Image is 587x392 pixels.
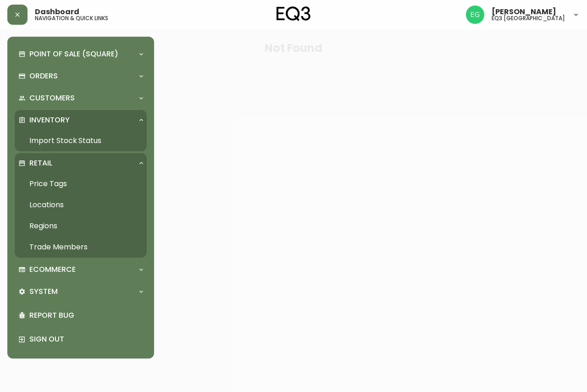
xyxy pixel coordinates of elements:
[15,327,147,351] div: Sign Out
[15,194,147,215] a: Locations
[29,287,58,297] p: System
[29,115,70,125] p: Inventory
[35,16,108,21] h5: navigation & quick links
[29,265,76,275] p: Ecommerce
[29,71,58,81] p: Orders
[15,44,147,64] div: Point of Sale (Square)
[492,16,565,21] h5: eq3 [GEOGRAPHIC_DATA]
[277,6,310,21] img: logo
[29,93,75,103] p: Customers
[15,110,147,130] div: Inventory
[15,282,147,302] div: System
[15,173,147,194] a: Price Tags
[35,8,79,16] span: Dashboard
[15,88,147,108] div: Customers
[29,158,52,168] p: Retail
[15,304,147,327] div: Report Bug
[15,66,147,86] div: Orders
[15,215,147,237] a: Regions
[15,130,147,151] a: Import Stock Status
[15,237,147,258] a: Trade Members
[29,49,118,59] p: Point of Sale (Square)
[15,153,147,173] div: Retail
[15,259,147,280] div: Ecommerce
[492,8,556,16] span: [PERSON_NAME]
[29,334,143,344] p: Sign Out
[29,310,143,320] p: Report Bug
[466,6,484,24] img: db11c1629862fe82d63d0774b1b54d2b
